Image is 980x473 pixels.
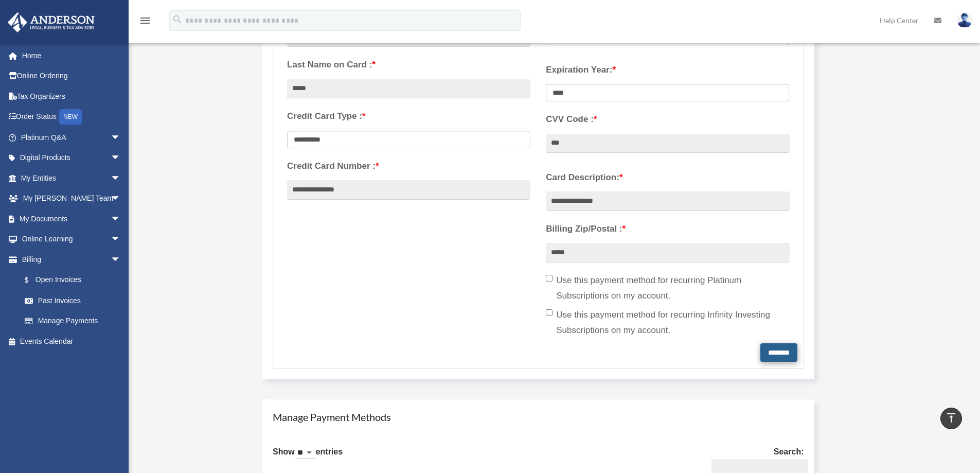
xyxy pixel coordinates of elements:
[7,208,136,229] a: My Documentsarrow_drop_down
[7,168,136,188] a: My Entitiesarrow_drop_down
[287,109,530,124] label: Credit Card Type :
[172,14,183,25] i: search
[287,57,530,73] label: Last Name on Card :
[7,229,136,250] a: Online Learningarrow_drop_down
[295,447,316,459] select: Showentries
[111,127,131,148] span: arrow_drop_down
[287,159,530,174] label: Credit Card Number :
[111,148,131,169] span: arrow_drop_down
[7,188,136,209] a: My [PERSON_NAME] Teamarrow_drop_down
[546,112,789,127] label: CVV Code :
[14,290,136,311] a: Past Invoices
[111,168,131,189] span: arrow_drop_down
[111,208,131,230] span: arrow_drop_down
[940,408,962,429] a: vertical_align_top
[111,229,131,250] span: arrow_drop_down
[7,148,136,168] a: Digital Productsarrow_drop_down
[30,274,35,287] span: $
[546,62,789,78] label: Expiration Year:
[546,273,789,304] label: Use this payment method for recurring Platinum Subscriptions on my account.
[546,309,553,316] input: Use this payment method for recurring Infinity Investing Subscriptions on my account.
[957,13,972,28] img: User Pic
[7,127,136,148] a: Platinum Q&Aarrow_drop_down
[546,307,789,338] label: Use this payment method for recurring Infinity Investing Subscriptions on my account.
[111,188,131,209] span: arrow_drop_down
[5,12,98,32] img: Anderson Advisors Platinum Portal
[546,170,789,185] label: Card Description:
[7,66,136,86] a: Online Ordering
[111,249,131,270] span: arrow_drop_down
[7,331,136,352] a: Events Calendar
[7,45,136,66] a: Home
[7,86,136,107] a: Tax Organizers
[139,14,151,27] i: menu
[546,275,553,282] input: Use this payment method for recurring Platinum Subscriptions on my account.
[945,412,957,424] i: vertical_align_top
[7,107,136,128] a: Order StatusNEW
[59,109,82,125] div: NEW
[139,18,151,27] a: menu
[7,249,136,270] a: Billingarrow_drop_down
[273,410,804,424] h4: Manage Payment Methods
[273,445,343,469] label: Show entries
[14,270,136,291] a: $Open Invoices
[546,221,789,237] label: Billing Zip/Postal :
[14,311,131,331] a: Manage Payments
